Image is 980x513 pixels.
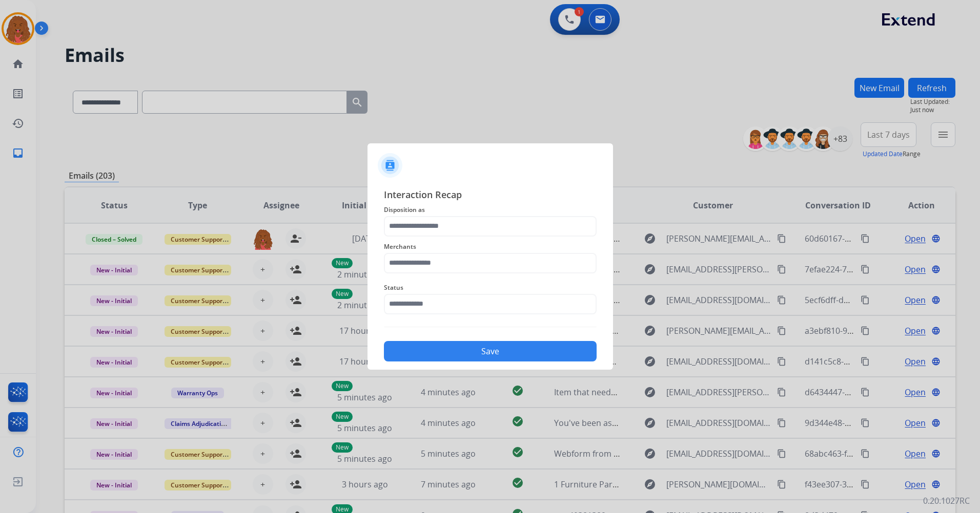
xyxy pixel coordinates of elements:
[923,495,970,507] p: 0.20.1027RC
[384,341,597,361] button: Save
[384,282,597,294] span: Status
[384,327,597,327] img: contact-recap-line.svg
[384,187,597,204] span: Interaction Recap
[384,204,597,216] span: Disposition as
[384,241,597,253] span: Merchants
[378,153,402,178] img: contactIcon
